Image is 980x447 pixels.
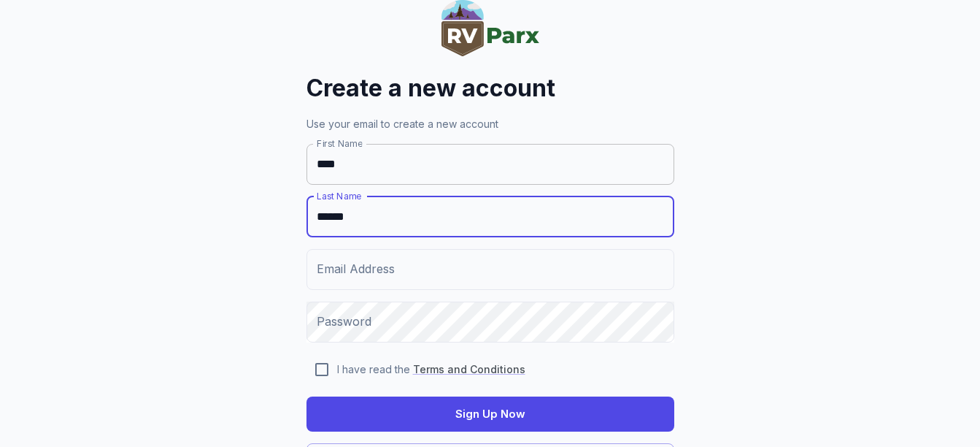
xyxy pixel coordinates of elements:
button: Sign Up Now [306,397,674,432]
p: I have read the [337,362,525,378]
label: Last Name [317,190,361,202]
h4: Create a new account [306,72,674,104]
p: Use your email to create a new account [306,116,674,132]
a: Terms and Conditions [413,363,525,375]
label: First Name [317,137,362,150]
